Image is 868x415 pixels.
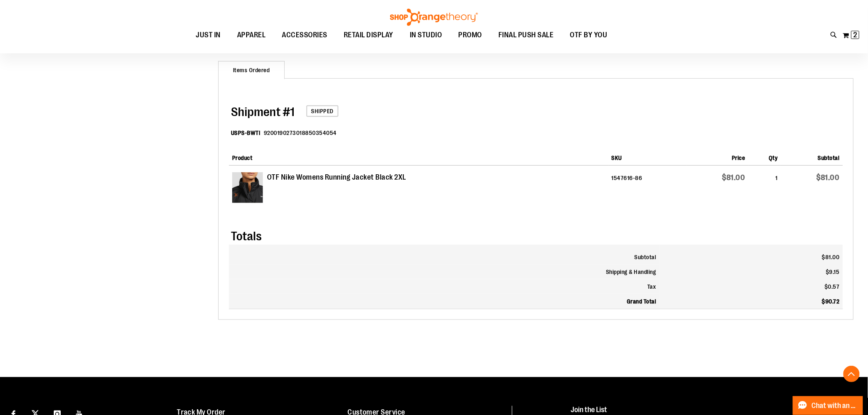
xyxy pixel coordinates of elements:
span: RETAIL DISPLAY [344,26,393,44]
span: IN STUDIO [410,26,442,44]
span: PROMO [459,26,482,44]
span: 2 [854,31,857,39]
th: Qty [749,147,781,166]
th: Price [687,147,749,166]
span: OTF BY YOU [570,26,608,44]
span: Chat with an Expert [812,402,858,410]
span: $0.57 [825,283,840,290]
th: Shipping & Handling [229,265,660,279]
td: 1 [749,166,781,213]
span: $81.00 [722,173,745,182]
span: Shipment # [231,105,290,119]
span: APPAREL [237,26,266,44]
span: JUST IN [196,26,221,44]
th: SKU [608,147,687,166]
span: $9.15 [826,269,840,275]
span: FINAL PUSH SALE [498,26,554,44]
span: ACCESSORIES [282,26,328,44]
dt: USPS-BWTI [231,129,260,137]
button: Chat with an Expert [793,396,863,415]
th: Tax [229,279,660,294]
dd: 9200190273018850354054 [264,129,337,137]
img: Nike Oversized Crew Neck Sweatshirt [232,172,263,203]
span: $81.00 [822,254,840,260]
span: 1 [231,105,295,119]
span: $90.72 [822,298,840,305]
img: Shop Orangetheory [389,9,479,26]
th: Subtotal [229,245,660,265]
span: Totals [231,229,262,243]
button: Back To Top [843,366,860,382]
strong: Items Ordered [218,61,285,79]
th: Subtotal [781,147,843,166]
span: Shipped [306,105,339,117]
strong: OTF Nike Womens Running Jacket Black 2XL [267,172,406,183]
span: $81.00 [817,173,840,182]
strong: Grand Total [627,298,656,305]
th: Product [229,147,608,166]
td: 1547616-86 [608,166,687,213]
